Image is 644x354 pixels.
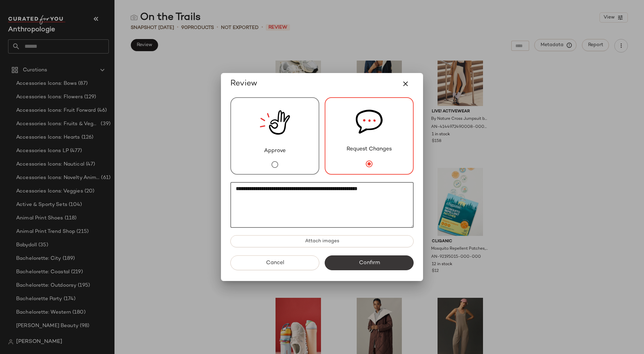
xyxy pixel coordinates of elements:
[260,98,290,147] img: review_new_snapshot.RGmwQ69l.svg
[347,145,392,153] span: Request Changes
[325,255,414,270] button: Confirm
[265,260,284,266] span: Cancel
[305,239,339,244] span: Attach images
[356,98,383,145] img: svg%3e
[358,260,380,266] span: Confirm
[230,255,319,270] button: Cancel
[230,78,257,89] span: Review
[264,147,286,155] span: Approve
[230,235,414,247] button: Attach images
